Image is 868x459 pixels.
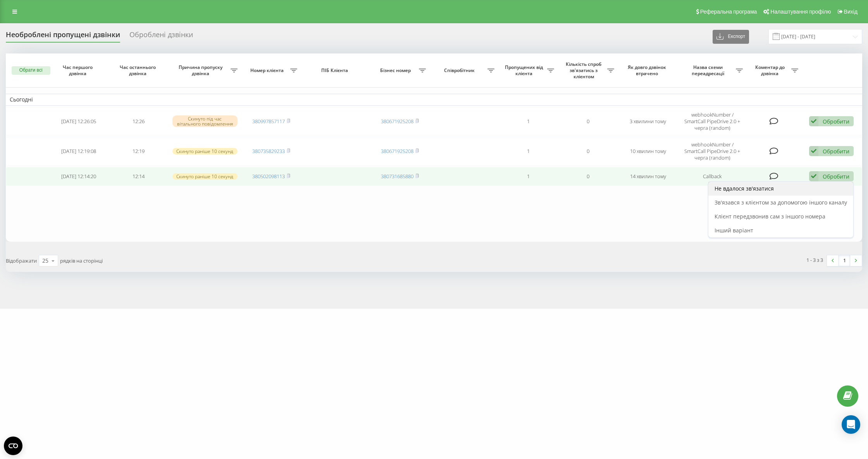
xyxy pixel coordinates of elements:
a: 380671925208 [381,118,413,125]
td: 1 [498,107,558,136]
span: Клієнт передзвонив сам з іншого номера [715,213,825,220]
td: 12:26 [108,107,169,136]
div: Скинуто під час вітального повідомлення [172,115,237,127]
a: 380997857117 [252,118,285,125]
button: Обрати всі [12,66,50,75]
div: Обробити [823,173,849,180]
a: 380502098113 [252,173,285,180]
td: [DATE] 12:19:08 [49,137,109,165]
div: Обробити [823,148,849,155]
span: Зв'язався з клієнтом за допомогою іншого каналу [715,199,847,206]
span: рядків на сторінці [60,257,103,264]
div: Open Intercom Messenger [842,415,860,434]
td: 1 [498,137,558,165]
td: webhookNumber / SmartCall PipeDrive 2.0 + черга (random) [678,107,747,136]
a: 380735829233 [252,148,285,155]
td: 0 [558,107,618,136]
div: 1 - 3 з 3 [806,256,823,264]
span: Налаштування профілю [770,9,831,15]
span: Коментар до дзвінка [751,64,792,76]
td: 1 [498,167,558,186]
span: Час останнього дзвінка [115,64,162,76]
td: 12:14 [108,167,169,186]
div: 25 [42,257,48,265]
div: Обробити [823,118,849,125]
td: 0 [558,167,618,186]
span: Причина пропуску дзвінка [172,64,231,76]
span: Не вдалося зв'язатися [715,185,774,192]
span: Реферальна програма [700,9,757,15]
span: Час першого дзвінка [55,64,102,76]
td: [DATE] 12:26:05 [49,107,109,136]
button: Експорт [713,30,749,44]
span: Назва схеми переадресації [682,64,736,76]
td: [DATE] 12:14:20 [49,167,109,186]
a: 1 [839,255,850,266]
td: 14 хвилин тому [618,167,678,186]
td: 0 [558,137,618,165]
button: Open CMP widget [4,437,22,455]
a: 380731685880 [381,173,413,180]
a: 380671925208 [381,148,413,155]
td: 12:19 [108,137,169,165]
td: webhookNumber / SmartCall PipeDrive 2.0 + черга (random) [678,137,747,165]
span: ПІБ Клієнта [308,67,363,74]
span: Кількість спроб зв'язатись з клієнтом [562,61,607,79]
span: Відображати [6,257,37,264]
div: Скинуто раніше 10 секунд [172,173,237,180]
td: 3 хвилини тому [618,107,678,136]
div: Скинуто раніше 10 секунд [172,148,237,155]
span: Вихід [844,9,858,15]
span: Інший варіант [715,227,753,234]
span: Співробітник [434,67,487,74]
span: Бізнес номер [374,67,419,74]
td: 10 хвилин тому [618,137,678,165]
td: Сьогодні [6,94,862,105]
div: Необроблені пропущені дзвінки [6,31,120,43]
td: Callback [678,167,747,186]
span: Пропущених від клієнта [502,64,548,76]
span: Як довго дзвінок втрачено [625,64,672,76]
div: Оброблені дзвінки [129,31,193,43]
span: Номер клієнта [245,67,291,74]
